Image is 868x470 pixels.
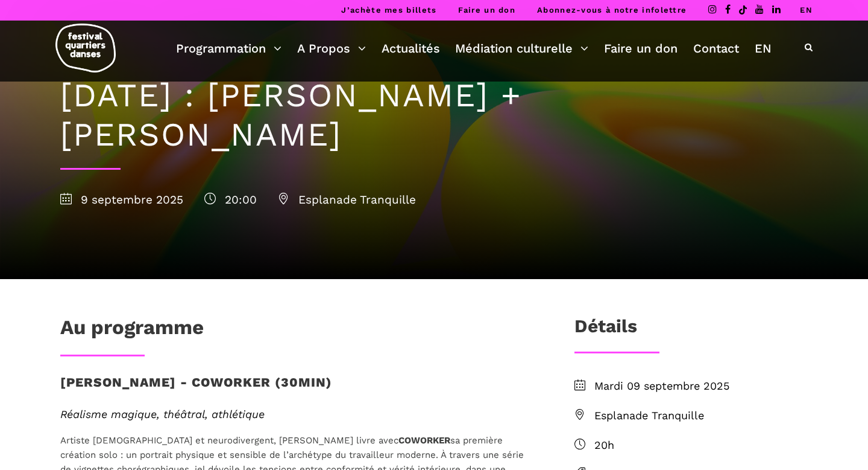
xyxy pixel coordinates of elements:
[755,38,772,59] a: EN
[458,5,515,14] a: Faire un don
[297,38,366,59] a: A Propos
[594,378,808,395] span: Mardi 09 septembre 2025
[341,5,436,14] a: J’achète mes billets
[60,315,204,346] h1: Au programme
[604,38,678,59] a: Faire un don
[60,76,808,155] h1: [DATE] : [PERSON_NAME] + [PERSON_NAME]
[55,24,116,72] img: logo-fqd-med
[800,5,813,14] a: EN
[60,193,183,207] span: 9 septembre 2025
[574,315,637,346] h3: Détails
[382,38,440,59] a: Actualités
[594,407,808,425] span: Esplanade Tranquille
[60,375,332,405] h3: [PERSON_NAME] - coworker (30min)
[204,193,257,207] span: 20:00
[455,38,588,59] a: Médiation culturelle
[537,5,687,14] a: Abonnez-vous à notre infolettre
[176,38,281,59] a: Programmation
[60,408,265,420] em: Réalisme magique, théâtral, athlétique
[693,38,739,59] a: Contact
[594,437,808,454] span: 20h
[398,435,450,446] strong: COWORKER
[278,193,416,207] span: Esplanade Tranquille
